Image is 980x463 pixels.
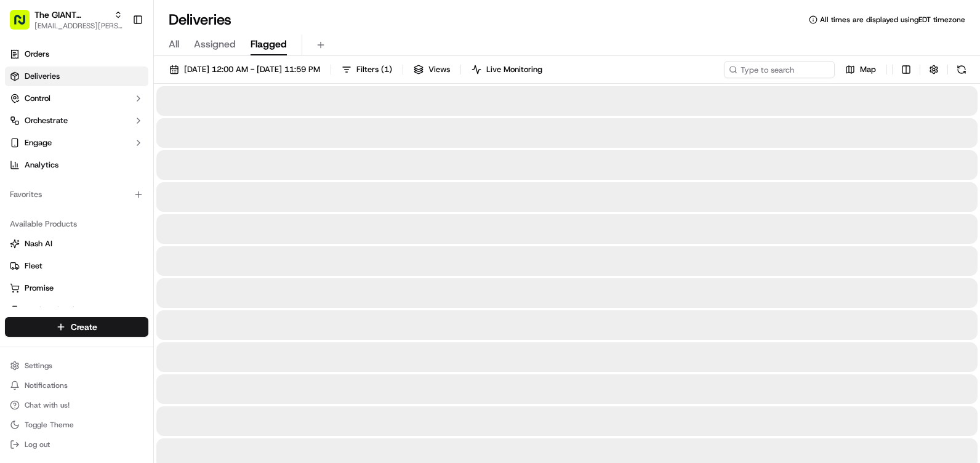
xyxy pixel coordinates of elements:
[184,64,320,75] span: [DATE] 12:00 AM - [DATE] 11:59 PM
[5,66,148,86] a: Deliveries
[25,420,74,430] span: Toggle Theme
[10,238,143,249] a: Nash AI
[12,49,224,69] p: Welcome 👋
[428,64,450,75] span: Views
[12,180,22,190] div: 📗
[5,234,148,254] button: Nash AI
[953,61,970,78] button: Refresh
[25,115,68,126] span: Orchestrate
[25,283,54,294] span: Promise
[5,377,148,394] button: Notifications
[5,111,148,131] button: Orchestrate
[25,49,49,60] span: Orders
[381,64,392,75] span: ( 1 )
[25,238,52,249] span: Nash AI
[104,180,114,190] div: 💻
[209,121,224,136] button: Start new chat
[169,10,231,30] h1: Deliveries
[5,214,148,234] div: Available Products
[5,185,148,204] div: Favorites
[7,174,99,196] a: 📗Knowledge Base
[336,61,398,78] button: Filters(1)
[5,416,148,433] button: Toggle Theme
[25,440,50,449] span: Log out
[122,209,149,218] span: Pylon
[25,260,42,272] span: Fleet
[194,37,236,52] span: Assigned
[5,155,148,175] a: Analytics
[71,321,97,333] span: Create
[5,397,148,414] button: Chat with us!
[840,61,882,78] button: Map
[10,305,143,316] a: Product Catalog
[860,64,876,75] span: Map
[5,44,148,64] a: Orders
[5,300,148,320] button: Product Catalog
[25,361,52,371] span: Settings
[169,37,179,52] span: All
[34,21,122,31] button: [EMAIL_ADDRESS][PERSON_NAME][DOMAIN_NAME]
[25,179,94,191] span: Knowledge Base
[87,208,149,218] a: Powered byPylon
[5,89,148,108] button: Control
[12,118,34,140] img: 1736555255976-a54dd68f-1ca7-489b-9aae-adbdc363a1c4
[356,64,392,75] span: Filters
[5,317,148,337] button: Create
[5,278,148,298] button: Promise
[5,133,148,153] button: Engage
[42,118,202,130] div: Start new chat
[5,436,148,453] button: Log out
[12,12,37,37] img: Nash
[25,305,84,316] span: Product Catalog
[34,9,109,21] button: The GIANT Company
[724,61,835,78] input: Type to search
[466,61,548,78] button: Live Monitoring
[116,179,198,191] span: API Documentation
[42,130,156,140] div: We're available if you need us!
[251,37,287,52] span: Flagged
[10,260,143,272] a: Fleet
[10,283,143,294] a: Promise
[25,159,58,171] span: Analytics
[99,174,203,196] a: 💻API Documentation
[5,5,127,34] button: The GIANT Company[EMAIL_ADDRESS][PERSON_NAME][DOMAIN_NAME]
[5,357,148,374] button: Settings
[486,64,542,75] span: Live Monitoring
[5,256,148,276] button: Fleet
[25,400,70,410] span: Chat with us!
[820,15,965,25] span: All times are displayed using EDT timezone
[408,61,456,78] button: Views
[164,61,326,78] button: [DATE] 12:00 AM - [DATE] 11:59 PM
[25,93,50,104] span: Control
[32,79,222,92] input: Got a question? Start typing here...
[25,137,52,148] span: Engage
[25,71,60,82] span: Deliveries
[25,380,68,390] span: Notifications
